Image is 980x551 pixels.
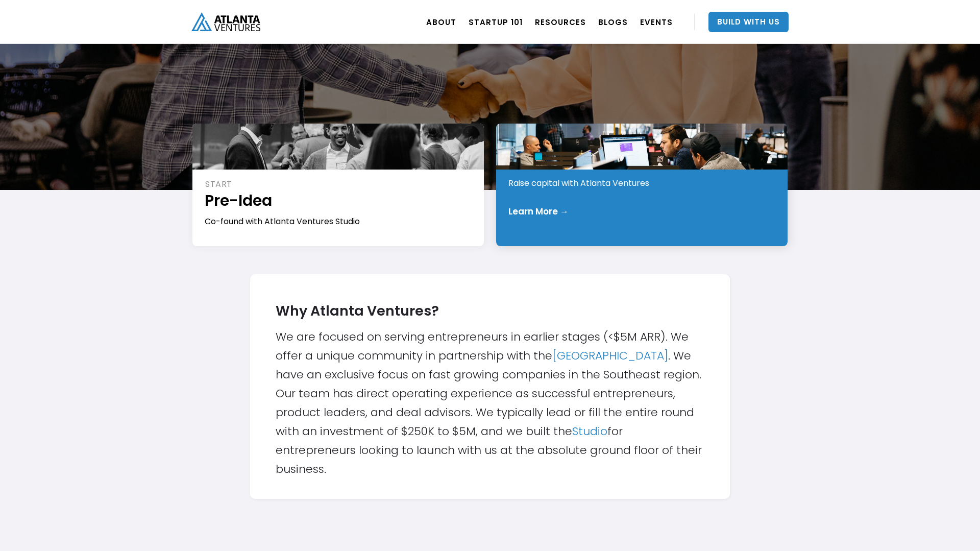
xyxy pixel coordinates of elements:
a: Studio [572,423,607,439]
strong: Why Atlanta Ventures? [276,301,439,320]
a: RESOURCES [535,8,586,36]
div: Co-found with Atlanta Ventures Studio [205,216,473,227]
a: ABOUT [426,8,456,36]
a: EVENTS [640,8,673,36]
h1: Build with Atlanta Ventures [313,19,667,50]
a: Startup 101 [469,8,523,36]
div: START [205,179,473,190]
div: Learn More → [508,206,569,217]
h1: Pre-Idea [205,190,473,211]
a: INVESTEarly StageRaise capital with Atlanta VenturesLearn More → [496,124,788,246]
h1: Early Stage [508,152,776,173]
div: Raise capital with Atlanta Ventures [508,178,776,189]
a: [GEOGRAPHIC_DATA] [552,348,668,364]
a: STARTPre-IdeaCo-found with Atlanta Ventures Studio [192,124,484,246]
div: We are focused on serving entrepreneurs in earlier stages (<$5M ARR). We offer a unique community... [276,295,704,478]
a: Build With Us [708,12,789,32]
a: BLOGS [598,8,628,36]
